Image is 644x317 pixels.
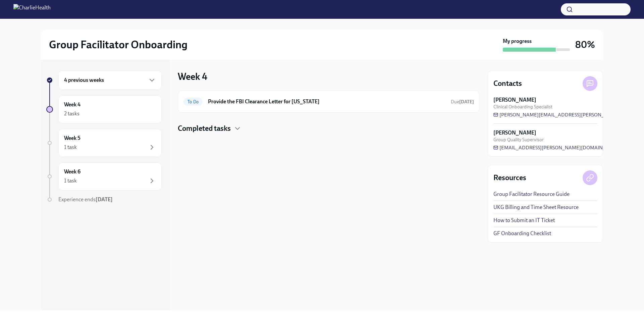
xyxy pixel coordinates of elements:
h6: Provide the FBI Clearance Letter for [US_STATE] [208,98,445,105]
div: 1 task [64,144,77,151]
a: How to Submit an IT Ticket [493,217,555,224]
span: Due [451,99,474,105]
span: Group Quality Supervisor [493,137,544,143]
a: Group Facilitator Resource Guide [493,191,570,198]
div: 2 tasks [64,110,79,117]
h3: 80% [575,39,595,51]
span: October 28th, 2025 10:00 [451,99,474,105]
strong: [DATE] [96,196,113,203]
div: 1 task [64,177,77,184]
h4: Resources [493,173,526,183]
div: Completed tasks [178,123,480,134]
a: [EMAIL_ADDRESS][PERSON_NAME][DOMAIN_NAME] [493,144,622,151]
strong: [PERSON_NAME] [493,96,536,104]
h2: Group Facilitator Onboarding [49,38,187,51]
strong: [DATE] [459,99,474,105]
a: To DoProvide the FBI Clearance Letter for [US_STATE]Due[DATE] [183,96,474,107]
div: 4 previous weeks [58,70,162,90]
span: Clinical Onboarding Specialist [493,104,552,110]
span: To Do [183,99,203,104]
a: Week 51 task [46,129,162,157]
a: UKG Billing and Time Sheet Resource [493,204,579,211]
a: Week 61 task [46,162,162,191]
img: CharlieHealth [13,4,51,15]
h6: Week 5 [64,135,80,142]
strong: [PERSON_NAME] [493,129,536,137]
h6: Week 4 [64,101,80,108]
strong: My progress [503,38,532,45]
h3: Week 4 [178,70,207,83]
span: Experience ends [58,196,113,203]
h4: Contacts [493,78,522,89]
h6: 4 previous weeks [64,76,104,84]
h4: Completed tasks [178,123,231,134]
a: GF Onboarding Checklist [493,230,551,237]
a: Week 42 tasks [46,95,162,123]
h6: Week 6 [64,168,80,175]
